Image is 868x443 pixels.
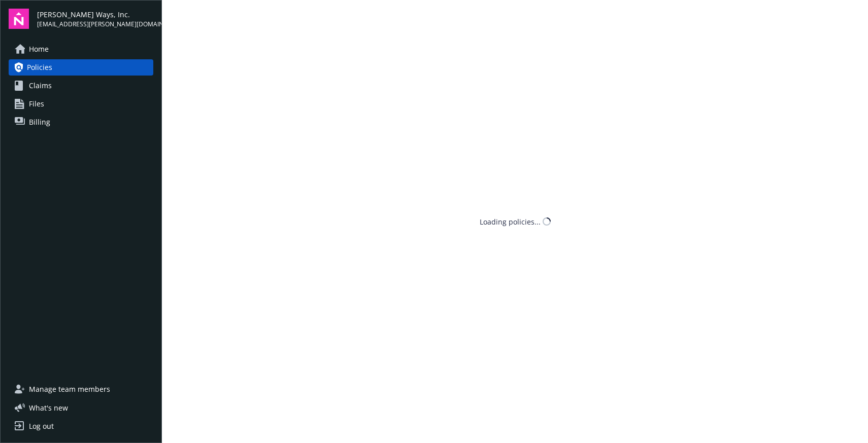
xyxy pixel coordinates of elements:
[29,96,44,112] span: Files
[37,9,153,29] button: [PERSON_NAME] Ways, Inc.[EMAIL_ADDRESS][PERSON_NAME][DOMAIN_NAME]
[27,59,52,76] span: Policies
[29,78,52,94] span: Claims
[37,20,153,29] span: [EMAIL_ADDRESS][PERSON_NAME][DOMAIN_NAME]
[37,9,153,20] span: [PERSON_NAME] Ways, Inc.
[9,41,153,57] a: Home
[9,381,153,397] a: Manage team members
[29,418,54,434] div: Log out
[9,96,153,112] a: Files
[9,78,153,94] a: Claims
[29,114,50,130] span: Billing
[9,59,153,76] a: Policies
[480,216,541,227] div: Loading policies...
[29,402,68,413] span: What ' s new
[9,114,153,130] a: Billing
[29,41,49,57] span: Home
[9,9,29,29] img: navigator-logo.svg
[29,381,110,397] span: Manage team members
[9,402,84,413] button: What's new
